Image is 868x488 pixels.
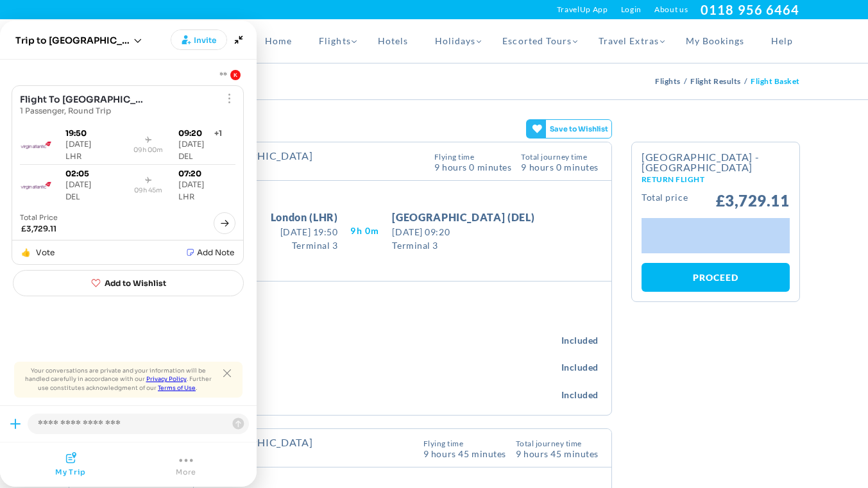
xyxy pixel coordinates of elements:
span: Flying Time [423,440,506,448]
p: 55 x 35 x 25 cm [96,364,561,374]
p: Max weight 23 kg [96,392,561,401]
a: Travel Extras [585,19,672,63]
span: Included [561,334,599,347]
span: Included [561,389,599,401]
h4: 1 cabin bag [96,353,561,365]
h4: 2 checked bag [96,380,561,392]
span: [GEOGRAPHIC_DATA] (DEL) [392,210,534,225]
span: Flying Time [434,153,512,161]
span: 9 hours 45 Minutes [516,448,599,459]
small: Total Price [642,193,688,208]
a: Escorted Tours [489,19,585,63]
span: 9H 0M [350,224,379,237]
iframe: PayPal Message 1 [642,218,790,250]
span: Total Journey Time [521,153,599,161]
a: Help [758,19,799,63]
span: Total Journey Time [516,440,599,448]
a: Flights [655,76,683,86]
span: London (LHR) [271,210,338,225]
gamitee-button: Get your friends' opinions [526,119,613,139]
h2: [GEOGRAPHIC_DATA] - [GEOGRAPHIC_DATA] [642,152,790,183]
a: Flights [305,19,364,63]
span: 9 hours 0 Minutes [521,161,599,172]
a: Holidays [421,19,489,63]
p: Fits beneath the seat ahead of yours [95,337,561,347]
p: The total baggage included in the price [82,304,599,319]
span: Included [561,361,599,374]
span: 9 Hours 45 Minutes [423,448,506,459]
h4: 1 personal item [95,326,561,337]
span: [DATE] 09:20 [392,225,534,239]
a: Hotels [364,19,421,63]
span: [DATE] 19:50 [271,225,338,239]
a: My Bookings [672,19,758,63]
span: 9 Hours 0 Minutes [434,161,512,172]
a: Proceed [642,263,790,292]
a: Flight Results [690,76,744,86]
li: Flight Basket [751,63,799,99]
a: 0118 956 6464 [701,2,799,17]
span: Terminal 3 [271,239,338,252]
small: Return Flight [642,176,790,183]
h4: Included baggage [82,291,599,304]
span: Terminal 3 [392,239,534,252]
span: £3,729.11 [716,193,790,208]
a: Home [251,19,305,63]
